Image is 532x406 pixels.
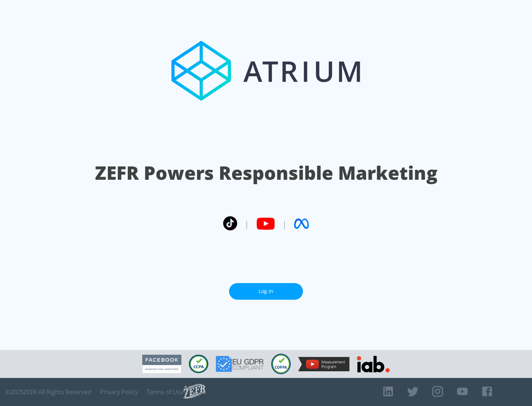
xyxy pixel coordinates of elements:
img: IAB [357,356,390,372]
img: GDPR Compliant [216,356,264,372]
img: YouTube Measurement Program [298,357,349,371]
img: CCPA Compliant [189,355,208,373]
img: Facebook Marketing Partner [142,355,181,374]
h1: ZEFR Powers Responsible Marketing [95,160,437,186]
img: COPPA Compliant [271,354,291,374]
a: Log In [229,283,303,300]
a: Privacy Policy [100,388,138,396]
span: | [245,218,249,229]
a: Terms of Use [147,388,184,396]
span: © 2025 ZEFR All Rights Reserved [6,388,91,396]
span: | [282,218,287,229]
